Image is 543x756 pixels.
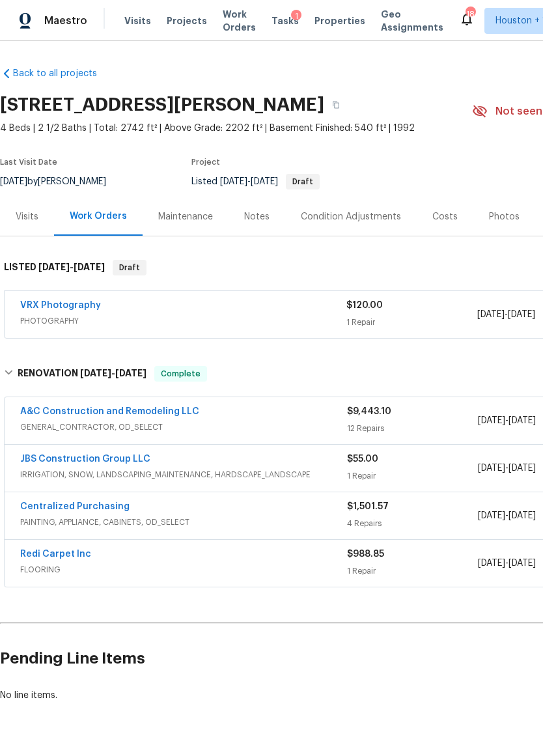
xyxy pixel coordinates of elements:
[191,158,220,166] span: Project
[477,308,535,321] span: -
[432,210,458,223] div: Costs
[124,14,151,27] span: Visits
[508,310,535,319] span: [DATE]
[114,261,145,274] span: Draft
[347,565,478,578] div: 1 Repair
[220,177,278,186] span: -
[20,421,347,434] span: GENERAL_CONTRACTOR, OD_SELECT
[478,416,505,425] span: [DATE]
[347,502,389,511] span: $1,501.57
[477,310,505,319] span: [DATE]
[20,468,347,481] span: IRRIGATION, SNOW, LANDSCAPING_MAINTENANCE, HARDSCAPE_LANDSCAPE
[20,563,347,576] span: FLOORING
[508,416,536,425] span: [DATE]
[220,177,247,186] span: [DATE]
[346,316,477,329] div: 1 Repair
[478,414,536,427] span: -
[115,369,146,378] span: [DATE]
[381,8,443,34] span: Geo Assignments
[508,464,536,473] span: [DATE]
[347,422,478,435] div: 12 Repairs
[301,210,401,223] div: Condition Adjustments
[80,369,146,378] span: -
[478,511,505,520] span: [DATE]
[80,369,111,378] span: [DATE]
[18,366,146,382] h6: RENOVATION
[20,407,199,416] a: A&C Construction and Remodeling LLC
[466,8,475,21] div: 18
[314,14,365,27] span: Properties
[38,262,105,272] span: -
[20,455,150,464] a: JBS Construction Group LLC
[38,262,70,272] span: [DATE]
[287,178,318,186] span: Draft
[4,260,105,275] h6: LISTED
[44,14,87,27] span: Maestro
[20,301,101,310] a: VRX Photography
[478,509,536,522] span: -
[20,516,347,529] span: PAINTING, APPLIANCE, CABINETS, OD_SELECT
[191,177,320,186] span: Listed
[251,177,278,186] span: [DATE]
[291,10,301,23] div: 1
[244,210,270,223] div: Notes
[167,14,207,27] span: Projects
[158,210,213,223] div: Maintenance
[508,559,536,568] span: [DATE]
[478,464,505,473] span: [DATE]
[20,550,91,559] a: Redi Carpet Inc
[156,367,206,380] span: Complete
[347,455,378,464] span: $55.00
[347,517,478,530] div: 4 Repairs
[478,462,536,475] span: -
[347,469,478,483] div: 1 Repair
[508,511,536,520] span: [DATE]
[347,407,391,416] span: $9,443.10
[70,210,127,223] div: Work Orders
[478,559,505,568] span: [DATE]
[478,557,536,570] span: -
[271,16,299,25] span: Tasks
[346,301,383,310] span: $120.00
[20,502,130,511] a: Centralized Purchasing
[74,262,105,272] span: [DATE]
[223,8,256,34] span: Work Orders
[347,550,384,559] span: $988.85
[489,210,520,223] div: Photos
[16,210,38,223] div: Visits
[324,93,348,117] button: Copy Address
[20,315,346,328] span: PHOTOGRAPHY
